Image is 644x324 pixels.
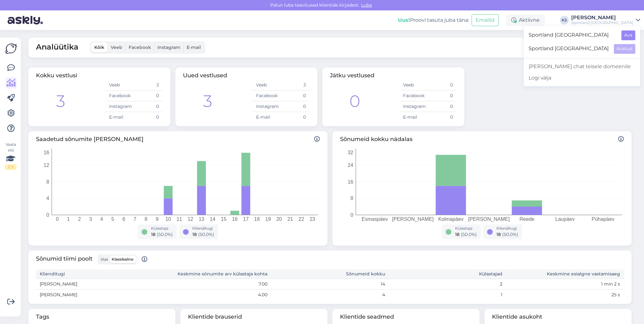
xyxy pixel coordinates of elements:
[455,232,460,237] span: 18
[183,72,227,79] span: Uued vestlused
[177,216,182,222] tspan: 11
[36,290,154,300] td: [PERSON_NAME]
[330,72,374,79] span: Jätku vestlused
[398,17,410,23] b: Uus!
[5,164,16,170] div: 1 / 3
[392,216,434,222] tspan: [PERSON_NAME]
[471,14,499,26] button: Emailid
[502,232,518,237] span: ( 50.0 %)
[399,112,428,123] td: E-mail
[105,91,134,101] td: Facebook
[496,232,501,237] span: 18
[133,216,136,222] tspan: 7
[461,232,477,237] span: ( 50.0 %)
[5,43,17,55] img: Askly Logo
[36,72,77,79] span: Kokku vestlusi
[281,112,310,123] td: 0
[350,196,353,201] tspan: 8
[506,269,624,279] th: Keskmine esialgne vastamisaeg
[188,313,320,321] span: Klientide brauserid
[157,232,173,237] span: ( 50.0 %)
[287,216,293,222] tspan: 21
[36,279,154,290] td: [PERSON_NAME]
[134,101,163,112] td: 0
[468,216,510,222] tspan: [PERSON_NAME]
[348,150,353,155] tspan: 32
[44,162,49,168] tspan: 12
[252,112,281,123] td: E-mail
[265,216,271,222] tspan: 19
[571,15,640,25] a: [PERSON_NAME]Sportland [GEOGRAPHIC_DATA]
[592,216,614,222] tspan: Pühapäev
[271,290,389,300] td: 4
[122,216,125,222] tspan: 6
[36,41,79,54] span: Analüütika
[243,216,249,222] tspan: 17
[506,290,624,300] td: 25 s
[281,91,310,101] td: 0
[111,44,122,50] span: Veeb
[529,30,616,40] span: Sportland [GEOGRAPHIC_DATA]
[359,2,374,8] span: Luba
[198,232,214,237] span: ( 50.0 %)
[298,216,304,222] tspan: 22
[506,279,624,290] td: 1 min 2 s
[621,30,635,40] button: Ava
[134,80,163,91] td: 3
[89,216,92,222] tspan: 3
[614,44,635,54] button: Avatud
[94,44,104,50] span: Kõik
[281,101,310,112] td: 0
[46,196,49,201] tspan: 4
[428,101,457,112] td: 0
[36,269,154,279] th: Klienditugi
[154,279,271,290] td: 7.00
[340,313,472,321] span: Klientide seadmed
[36,135,320,144] span: Saadetud sõnumite [PERSON_NAME]
[100,216,103,222] tspan: 4
[252,80,281,91] td: Veeb
[389,279,506,290] td: 2
[571,15,633,20] div: [PERSON_NAME]
[36,254,147,264] span: Sõnumid tiimi poolt
[56,89,65,114] div: 3
[271,279,389,290] td: 14
[506,15,545,26] div: Aktiivne
[276,216,282,222] tspan: 20
[524,72,640,84] div: Logi välja
[44,150,49,155] tspan: 16
[281,80,310,91] td: 3
[165,216,171,222] tspan: 10
[111,216,114,222] tspan: 5
[101,257,108,262] span: Uus
[560,16,569,25] div: KS
[157,44,180,50] span: Instagram
[348,179,353,185] tspan: 16
[56,216,59,222] tspan: 0
[428,112,457,123] td: 0
[151,226,173,231] div: Külastaja
[144,216,147,222] tspan: 8
[210,216,215,222] tspan: 14
[492,313,624,321] span: Klientide asukoht
[398,16,469,24] div: Proovi tasuta juba täna:
[192,232,197,237] span: 18
[134,112,163,123] td: 0
[271,269,389,279] th: Sõnumeid kokku
[350,212,353,218] tspan: 0
[199,216,204,222] tspan: 13
[252,91,281,101] td: Facebook
[496,226,518,231] div: Klienditugi
[310,216,315,222] tspan: 23
[399,91,428,101] td: Facebook
[348,162,353,168] tspan: 24
[154,290,271,300] td: 4.00
[129,44,151,50] span: Facebook
[438,216,463,222] tspan: Kolmapäev
[5,142,16,170] div: Vaata siia
[134,91,163,101] td: 0
[524,61,640,72] a: [PERSON_NAME] chat teisele domeenile
[67,216,70,222] tspan: 1
[154,269,271,279] th: Keskmine sõnumite arv külastaja kohta
[399,80,428,91] td: Veeb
